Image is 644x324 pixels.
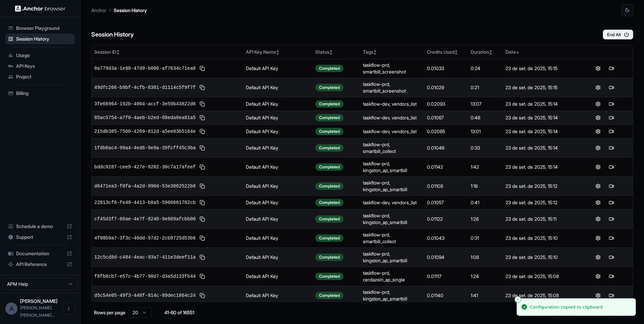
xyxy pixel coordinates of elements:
div: taskflow-prd, kingston_ap_smartbill [363,179,422,193]
div: Support [5,232,75,242]
div: API Key Name [246,49,310,55]
span: Schedule a demo [16,223,64,230]
span: ↕ [329,50,333,55]
span: Billing [16,90,72,97]
div: 23 de set. de 2025, 15:11 [505,216,574,222]
div: Completed [315,273,343,280]
span: 4f98b9a7-3f3c-40dd-97d2-2cb9725d53b6 [94,235,196,241]
div: 1:41 [471,292,500,299]
span: d5c54e05-49f3-448f-814c-89dec1864c24 [94,292,196,299]
div: 1:42 [471,164,500,170]
div: taskflow-prd, kingston_ap_smartbill [363,251,422,264]
div: Completed [315,144,343,152]
div: 0.01140 [427,292,465,299]
span: 0a779d3a-1e98-47d9-b006-af7634c71ea8 [94,65,196,72]
div: 0.01142 [427,164,465,170]
div: 0.01033 [427,65,465,72]
div: taskflow-prd, smartbill_collect [363,141,422,155]
span: ↕ [454,50,458,55]
td: Default API Key [243,228,313,248]
button: Close toast [515,296,521,303]
div: 0.02093 [427,101,465,107]
div: Completed [315,114,343,121]
div: Completed [315,128,343,135]
td: Default API Key [243,97,313,111]
span: augusto.dantas@apmhelp.com [20,305,55,318]
span: 22813cf8-fe48-4413-b0a5-5960661702cb [94,199,196,206]
div: 23 de set. de 2025, 15:10 [505,254,574,261]
div: 23 de set. de 2025, 15:08 [505,292,574,299]
div: Browser Playground [5,23,75,34]
span: Augusto Dantas [20,298,58,304]
div: taskflow-dev, vendors_list [363,128,417,135]
td: Default API Key [243,176,313,196]
td: Default API Key [243,78,313,97]
div: Billing [5,88,75,99]
span: f8fb8cb7-e57c-4b77-90d7-d3a5d133fb44 [94,273,196,280]
div: Completed [315,84,343,91]
div: 0.01094 [427,254,465,261]
div: Duration [471,49,500,55]
div: Usage [5,50,75,61]
span: Session History [16,36,72,42]
span: ↕ [116,50,120,55]
div: Tags [363,49,422,55]
div: taskflow-dev, vendors_list [363,101,417,107]
div: 1:18 [471,183,500,190]
span: Project [16,73,72,80]
button: End All [603,30,633,40]
span: cf45d3f7-66ae-4e7f-8240-9e609afcbb00 [94,216,196,222]
div: taskflow-dev, vendors_list [363,199,417,206]
span: 85ac5754-a7f0-4aeb-b2ed-08eda0ea81a5 [94,114,196,121]
div: 0.01067 [427,114,465,121]
button: Open menu [63,303,75,315]
td: Default API Key [243,138,313,157]
div: API Keys [5,61,75,71]
div: taskflow-prd, kingston_ap_smartbill [363,160,422,174]
div: Completed [315,182,343,190]
div: 0.01108 [427,183,465,190]
span: Support [16,234,64,240]
h6: Session History [91,30,134,40]
div: 0:31 [471,235,500,241]
div: taskflow-prd, cerdazein_ap_single [363,270,422,283]
div: 0.01029 [427,84,465,91]
span: 49dfc266-b9bf-4cfb-8381-d1114c5f9f7f [94,84,196,91]
span: Usage [16,52,72,59]
div: 1:28 [471,216,500,222]
p: Rows per page [94,309,125,316]
div: Completed [315,254,343,261]
div: Credits Used [427,49,465,55]
span: d6471ea3-f0fa-4a2d-990d-53e3062522b8 [94,183,196,190]
div: 23 de set. de 2025, 15:14 [505,145,574,151]
div: Documentation [5,248,75,259]
div: Completed [315,215,343,223]
td: Default API Key [243,286,313,305]
div: 0.01057 [427,199,465,206]
div: taskflow-prd, kingston_ap_smartbill [363,212,422,226]
span: Documentation [16,250,64,257]
div: 0:21 [471,84,500,91]
div: 23 de set. de 2025, 15:14 [505,114,574,121]
div: taskflow-prd, smartbill_screenshot [363,81,422,94]
div: 23 de set. de 2025, 15:12 [505,183,574,190]
div: 1:08 [471,254,500,261]
td: Default API Key [243,157,313,176]
span: Browser Playground [16,25,72,32]
span: ↕ [489,50,492,55]
td: Default API Key [243,196,313,209]
div: taskflow-prd, kingston_ap_smartbill [363,289,422,302]
div: 23 de set. de 2025, 15:12 [505,199,574,206]
p: Anchor [91,7,106,14]
div: Completed [315,163,343,171]
div: 0.01046 [427,145,465,151]
img: Anchor Logo [15,5,65,12]
div: Completed [315,234,343,242]
div: 23 de set. de 2025, 15:10 [505,235,574,241]
div: Completed [315,292,343,299]
div: 0:48 [471,114,500,121]
div: 0.01122 [427,216,465,222]
div: Status [315,49,358,55]
div: Completed [315,100,343,108]
td: Default API Key [243,111,313,124]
